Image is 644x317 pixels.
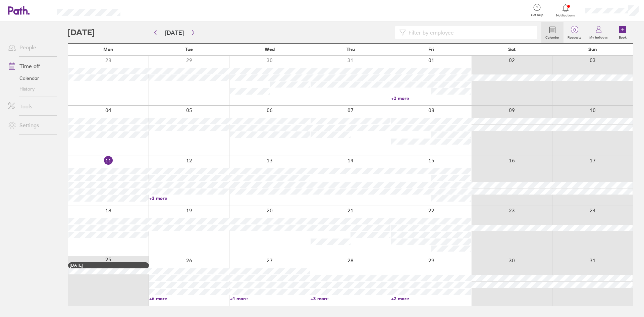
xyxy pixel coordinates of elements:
a: +6 more [149,296,229,302]
button: [DATE] [160,27,189,38]
div: [DATE] [70,263,147,268]
label: Calendar [541,34,563,40]
a: +3 more [149,195,229,201]
a: Book [612,22,633,43]
a: History [3,84,57,94]
a: Calendar [541,22,563,43]
a: +3 more [311,296,391,302]
a: +4 more [230,296,310,302]
a: Time off [3,59,57,73]
a: Notifications [555,3,577,17]
a: My holidays [585,22,612,43]
span: Notifications [555,13,577,17]
span: Sat [508,47,516,52]
span: Fri [428,47,434,52]
span: Wed [265,47,275,52]
a: Tools [3,100,57,113]
a: Calendar [3,73,57,84]
label: Requests [563,34,585,40]
input: Filter by employee [406,26,533,39]
a: +2 more [391,296,471,302]
span: Get help [526,13,548,17]
label: Book [615,34,631,40]
span: 0 [563,27,585,33]
a: 0Requests [563,22,585,43]
a: People [3,41,57,54]
label: My holidays [585,34,612,40]
a: +2 more [391,95,471,101]
span: Mon [103,47,113,52]
a: Settings [3,118,57,132]
span: Tue [185,47,193,52]
span: Thu [346,47,355,52]
span: Sun [588,47,597,52]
